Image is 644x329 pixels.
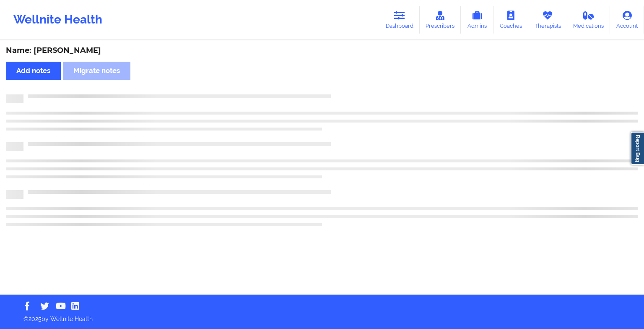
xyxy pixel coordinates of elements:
[610,6,644,34] a: Account
[6,62,61,80] button: Add notes
[631,132,644,165] a: Report Bug
[379,6,420,34] a: Dashboard
[461,6,493,34] a: Admins
[567,6,610,34] a: Medications
[493,6,528,34] a: Coaches
[420,6,461,34] a: Prescribers
[6,46,638,55] div: Name: [PERSON_NAME]
[528,6,567,34] a: Therapists
[18,309,626,323] p: © 2025 by Wellnite Health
